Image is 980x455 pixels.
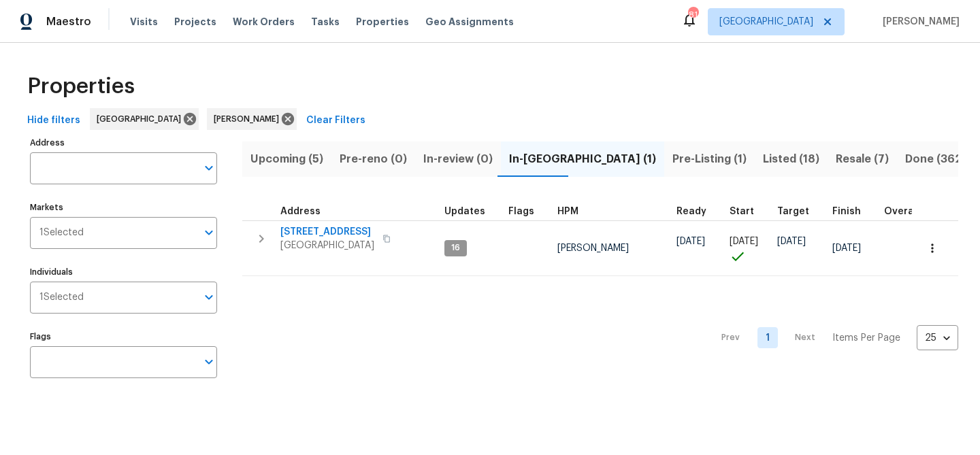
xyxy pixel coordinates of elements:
[730,207,766,216] div: Actual renovation start date
[877,15,960,29] span: [PERSON_NAME]
[311,17,340,27] span: Tasks
[708,284,958,391] nav: Pagination Navigation
[508,207,534,216] span: Flags
[777,207,809,216] span: Target
[724,220,772,276] td: Project started on time
[22,108,86,133] button: Hide filters
[214,112,284,126] span: [PERSON_NAME]
[301,108,371,133] button: Clear Filters
[905,150,966,169] span: Done (362)
[676,207,719,216] div: Earliest renovation start date (first business day after COE or Checkout)
[730,237,758,246] span: [DATE]
[730,207,754,216] span: Start
[676,237,705,246] span: [DATE]
[832,331,900,345] p: Items Per Page
[233,15,295,29] span: Work Orders
[557,243,629,253] span: [PERSON_NAME]
[46,15,91,29] span: Maestro
[30,203,217,212] label: Markets
[557,207,578,216] span: HPM
[250,150,323,169] span: Upcoming (5)
[27,80,135,93] span: Properties
[39,292,84,303] span: 1 Selected
[777,207,821,216] div: Target renovation project end date
[280,239,374,252] span: [GEOGRAPHIC_DATA]
[444,207,485,216] span: Updates
[423,150,493,169] span: In-review (0)
[763,150,819,169] span: Listed (18)
[688,8,698,22] div: 81
[30,333,217,341] label: Flags
[90,108,199,130] div: [GEOGRAPHIC_DATA]
[356,15,409,29] span: Properties
[199,288,218,307] button: Open
[27,112,80,129] span: Hide filters
[280,207,321,216] span: Address
[199,158,218,178] button: Open
[130,15,158,29] span: Visits
[884,207,932,216] div: Days past target finish date
[917,320,958,356] div: 25
[199,223,218,242] button: Open
[207,108,297,130] div: [PERSON_NAME]
[30,268,217,276] label: Individuals
[446,242,465,254] span: 16
[174,15,216,29] span: Projects
[757,327,778,348] a: Goto page 1
[30,139,217,147] label: Address
[832,207,861,216] span: Finish
[509,150,656,169] span: In-[GEOGRAPHIC_DATA] (1)
[425,15,514,29] span: Geo Assignments
[306,112,365,129] span: Clear Filters
[676,207,706,216] span: Ready
[280,225,374,239] span: [STREET_ADDRESS]
[832,243,861,253] span: [DATE]
[836,150,889,169] span: Resale (7)
[884,207,919,216] span: Overall
[97,112,186,126] span: [GEOGRAPHIC_DATA]
[777,237,806,246] span: [DATE]
[340,150,407,169] span: Pre-reno (0)
[672,150,747,169] span: Pre-Listing (1)
[832,207,873,216] div: Projected renovation finish date
[199,352,218,371] button: Open
[719,15,813,29] span: [GEOGRAPHIC_DATA]
[39,227,84,239] span: 1 Selected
